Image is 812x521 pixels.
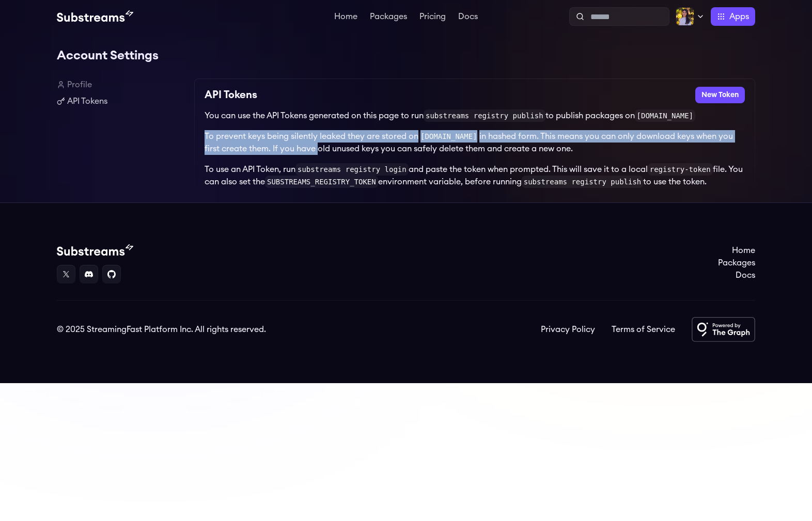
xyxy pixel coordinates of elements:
a: Pricing [417,12,448,23]
h2: API Tokens [205,87,257,103]
a: API Tokens [57,95,186,107]
a: Docs [456,12,480,23]
a: Home [332,12,360,23]
code: substreams registry publish [522,176,644,188]
h1: Account Settings [57,45,755,66]
span: Apps [729,10,749,23]
p: To use an API Token, run and paste the token when prompted. This will save it to a local file. Yo... [205,163,745,188]
code: substreams registry login [295,163,409,176]
a: Terms of Service [612,323,675,336]
div: © 2025 StreamingFast Platform Inc. All rights reserved. [57,323,266,336]
a: Profile [57,78,186,91]
code: registry-token [648,163,713,176]
a: Docs [718,269,755,281]
img: Substream's logo [57,10,133,23]
img: Substream's logo [57,244,133,257]
a: Packages [368,12,409,23]
code: [DOMAIN_NAME] [635,109,696,122]
p: To prevent keys being silently leaked they are stored on in hashed form. This means you can only ... [205,130,745,155]
img: Profile [676,7,694,26]
button: New Token [695,87,745,103]
code: substreams registry publish [424,109,545,122]
a: Home [718,244,755,257]
code: SUBSTREAMS_REGISTRY_TOKEN [265,176,378,188]
p: You can use the API Tokens generated on this page to run to publish packages on [205,109,745,122]
a: Privacy Policy [541,323,595,336]
a: Packages [718,257,755,269]
img: Powered by The Graph [692,317,755,342]
code: [DOMAIN_NAME] [418,130,479,143]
